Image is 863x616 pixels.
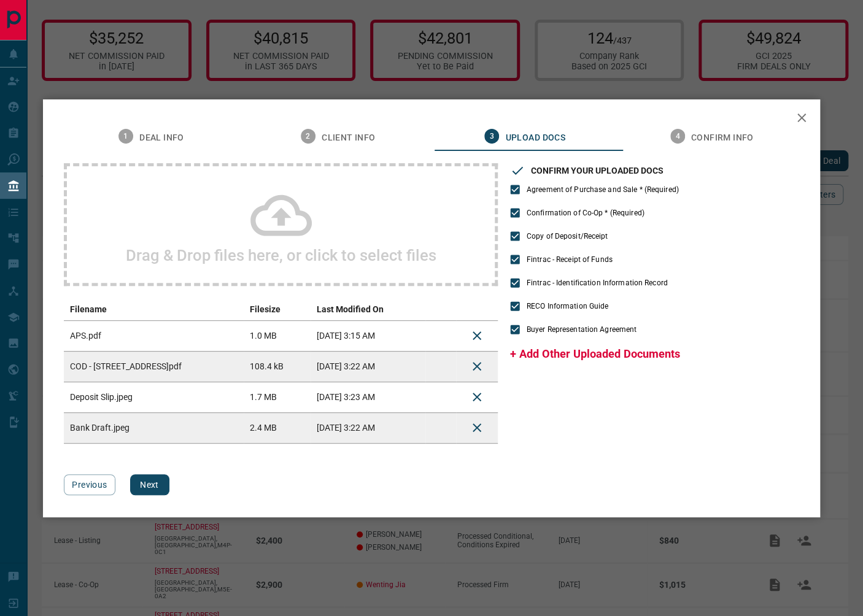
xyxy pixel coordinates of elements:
[691,133,754,144] span: Confirm Info
[244,412,311,443] td: 2.4 MB
[306,132,310,141] text: 2
[64,163,497,286] div: Drag & Drop files here, or click to select files
[456,298,498,321] th: delete file action column
[123,132,128,141] text: 1
[64,382,244,412] td: Deposit Slip.jpeg
[531,166,664,175] h3: CONFIRM YOUR UPLOADED DOCS
[311,382,425,412] td: [DATE] 3:23 AM
[527,207,644,218] span: Confirmation of Co-Op * (Required)
[462,413,492,442] button: Delete
[527,277,668,288] span: Fintrac - Identification Information Record
[675,132,679,141] text: 4
[322,133,375,144] span: Client Info
[64,351,244,382] td: COD - [STREET_ADDRESS]pdf
[527,301,608,312] span: RECO Information Guide
[244,351,311,382] td: 108.4 kB
[64,298,244,321] th: Filename
[244,298,311,321] th: Filesize
[425,298,456,321] th: download action column
[462,352,492,381] button: Delete
[510,347,680,360] span: + Add Other Uploaded Documents
[64,412,244,443] td: Bank Draft.jpeg
[311,298,425,321] th: Last Modified On
[527,184,679,195] span: Agreement of Purchase and Sale * (Required)
[462,382,492,412] button: Delete
[527,254,613,265] span: Fintrac - Receipt of Funds
[311,412,425,443] td: [DATE] 3:22 AM
[244,320,311,351] td: 1.0 MB
[126,246,436,264] h2: Drag & Drop files here, or click to select files
[64,474,115,495] button: Previous
[244,382,311,412] td: 1.7 MB
[490,132,494,141] text: 3
[505,133,565,144] span: Upload Docs
[527,324,637,335] span: Buyer Representation Agreement
[311,351,425,382] td: [DATE] 3:22 AM
[139,133,184,144] span: Deal Info
[527,231,608,242] span: Copy of Deposit/Receipt
[462,321,492,350] button: Delete
[311,320,425,351] td: [DATE] 3:15 AM
[130,474,169,495] button: Next
[64,320,244,351] td: APS.pdf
